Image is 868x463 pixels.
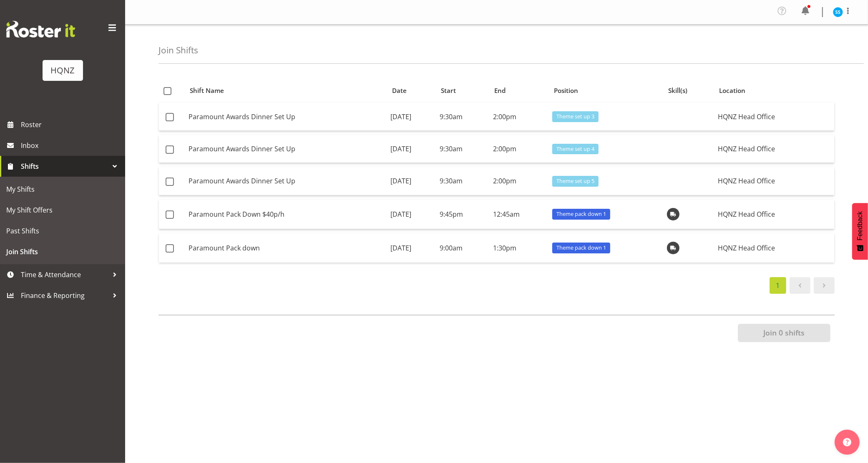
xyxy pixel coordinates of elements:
[51,64,75,77] div: HQNZ
[715,167,834,195] td: HQNZ Head Office
[715,233,834,263] td: HQNZ Head Office
[185,103,387,130] td: Paramount Awards Dinner Set Up
[21,268,108,281] span: Time & Attendance
[387,233,436,263] td: [DATE]
[556,113,594,120] span: Theme set up 3
[720,86,830,95] div: Location
[436,103,490,130] td: 9:30am
[21,139,121,152] span: Inbox
[843,438,851,446] img: help-xxl-2.png
[715,103,834,130] td: HQNZ Head Office
[6,204,119,216] span: My Shift Offers
[441,86,485,95] div: Start
[490,103,549,130] td: 2:00pm
[436,200,490,229] td: 9:45pm
[2,179,123,200] a: My Shifts
[6,245,119,258] span: Join Shifts
[21,289,108,302] span: Finance & Reporting
[852,203,868,260] button: Feedback - Show survey
[490,135,549,163] td: 2:00pm
[436,135,490,163] td: 9:30am
[392,86,432,95] div: Date
[21,160,108,173] span: Shifts
[494,86,544,95] div: End
[668,86,710,95] div: Skill(s)
[6,225,119,237] span: Past Shifts
[6,21,75,38] img: Rosterit website logo
[554,86,659,95] div: Position
[738,324,830,342] button: Join 0 shifts
[490,200,549,229] td: 12:45am
[556,145,594,153] span: Theme set up 4
[185,135,387,163] td: Paramount Awards Dinner Set Up
[763,327,805,338] span: Join 0 shifts
[387,103,436,130] td: [DATE]
[556,210,606,218] span: Theme pack down 1
[856,211,864,240] span: Feedback
[715,200,834,229] td: HQNZ Head Office
[185,167,387,195] td: Paramount Awards Dinner Set Up
[190,86,382,95] div: Shift Name
[159,45,198,55] h4: Join Shifts
[6,183,119,195] span: My Shifts
[21,118,121,131] span: Roster
[387,167,436,195] td: [DATE]
[2,241,123,262] a: Join Shifts
[556,244,606,252] span: Theme pack down 1
[436,167,490,195] td: 9:30am
[2,220,123,241] a: Past Shifts
[833,7,843,17] img: sandra-sabrina-yazmin10066.jpg
[436,233,490,263] td: 9:00am
[556,177,594,185] span: Theme set up 5
[715,135,834,163] td: HQNZ Head Office
[490,167,549,195] td: 2:00pm
[387,200,436,229] td: [DATE]
[2,200,123,220] a: My Shift Offers
[387,135,436,163] td: [DATE]
[185,200,387,229] td: Paramount Pack Down $40p/h
[490,233,549,263] td: 1:30pm
[185,233,387,263] td: Paramount Pack down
